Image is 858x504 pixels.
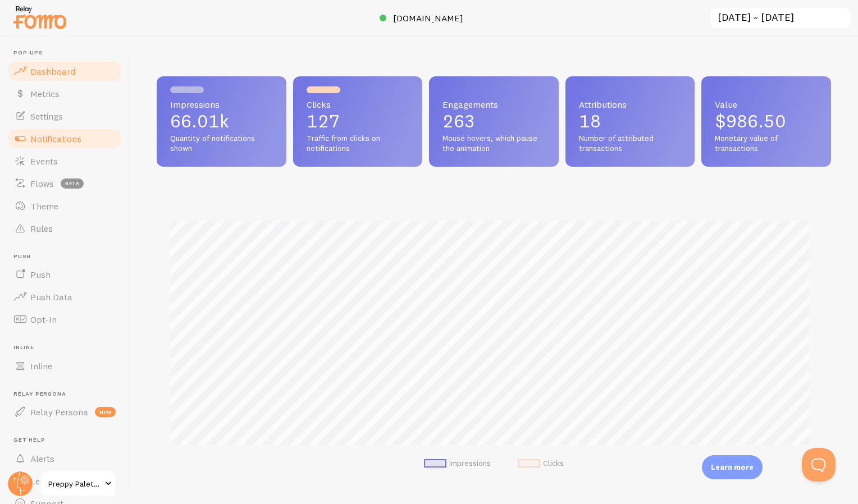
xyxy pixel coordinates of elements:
[579,134,682,153] span: Number of attributed transactions
[7,263,122,286] a: Push
[715,100,818,109] span: Value
[7,83,122,105] a: Metrics
[802,448,836,482] iframe: Help Scout Beacon - Open
[30,178,54,189] span: Flows
[7,286,122,308] a: Push Data
[7,217,122,240] a: Rules
[30,200,58,212] span: Theme
[7,60,122,83] a: Dashboard
[30,133,81,144] span: Notifications
[30,406,88,418] span: Relay Persona
[7,355,122,377] a: Inline
[307,100,409,109] span: Clicks
[13,437,122,444] span: Get Help
[30,453,54,464] span: Alerts
[30,155,58,167] span: Events
[12,3,68,31] img: fomo-relay-logo-orange.svg
[13,49,122,57] span: Pop-ups
[30,111,63,122] span: Settings
[442,100,545,109] span: Engagements
[7,195,122,217] a: Theme
[7,172,122,195] a: Flows beta
[7,447,122,470] a: Alerts
[95,407,116,417] span: new
[715,110,786,132] span: $986.50
[711,462,754,473] p: Learn more
[518,459,564,469] li: Clicks
[307,134,409,153] span: Traffic from clicks on notifications
[30,291,72,303] span: Push Data
[7,105,122,127] a: Settings
[30,88,60,99] span: Metrics
[579,112,682,130] p: 18
[307,112,409,130] p: 127
[13,344,122,351] span: Inline
[579,100,682,109] span: Attributions
[442,112,545,130] p: 263
[7,127,122,150] a: Notifications
[442,134,545,153] span: Mouse hovers, which pause the animation
[170,112,273,130] p: 66.01k
[715,134,818,153] span: Monetary value of transactions
[30,66,75,77] span: Dashboard
[170,134,273,153] span: Quantity of notifications shown
[7,150,122,172] a: Events
[13,253,122,260] span: Push
[702,455,763,479] div: Learn more
[61,178,84,189] span: beta
[30,360,52,372] span: Inline
[48,477,102,491] span: Preppy Palette Boutique
[30,223,53,234] span: Rules
[13,391,122,398] span: Relay Persona
[170,100,273,109] span: Impressions
[7,308,122,331] a: Opt-In
[30,269,51,280] span: Push
[7,470,122,492] a: Learn
[30,314,57,325] span: Opt-In
[7,401,122,423] a: Relay Persona new
[424,459,491,469] li: Impressions
[40,470,116,497] a: Preppy Palette Boutique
